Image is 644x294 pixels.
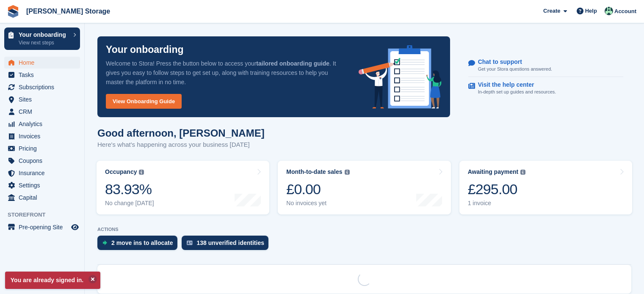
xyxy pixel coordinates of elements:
[478,66,552,73] p: Get your Stora questions answered.
[459,161,632,214] a: Awaiting payment £295.00 1 invoice
[278,161,451,214] a: Month-to-date sales £0.00 No invoices yet
[5,272,100,289] p: You are already signed in.
[8,211,84,219] span: Storefront
[4,106,80,118] a: menu
[468,77,623,100] a: Visit the help center In-depth set up guides and resources.
[478,81,550,88] p: Visit the help center
[4,179,80,191] a: menu
[286,168,342,176] div: Month-to-date sales
[197,239,265,246] div: 138 unverified identities
[105,200,154,207] div: No change [DATE]
[97,161,269,214] a: Occupancy 83.93% No change [DATE]
[286,181,349,198] div: £0.00
[359,45,442,109] img: onboarding-info-6c161a55d2c0e0a8cae90662b2fe09162a5109e8cc188191df67fb4f79e88e88.svg
[4,192,80,203] a: menu
[4,221,80,233] a: menu
[187,240,193,245] img: verify_identity-adf6edd0f0f0b5bbfe63781bf79b02c33cf7c696d77639b501bdc392416b5a36.svg
[4,130,80,142] a: menu
[19,155,69,167] span: Coupons
[97,236,182,254] a: 2 move ins to allocate
[105,168,137,176] div: Occupancy
[19,167,69,179] span: Insurance
[614,7,636,16] span: Account
[105,181,154,198] div: 83.93%
[102,240,107,245] img: move_ins_to_allocate_icon-fdf77a2bb77ea45bf5b3d319d69a93e2d87916cf1d5bf7949dd705db3b84f3ca.svg
[19,81,69,93] span: Subscriptions
[605,7,613,15] img: Nicholas Pain
[7,5,19,18] img: stora-icon-8386f47178a22dfd0bd8f6a31ec36ba5ce8667c1dd55bd0f319d3a0aa187defe.svg
[543,7,560,15] span: Create
[97,127,265,139] h1: Good afternoon, [PERSON_NAME]
[4,27,80,50] a: Your onboarding View next steps
[4,118,80,130] a: menu
[139,170,144,175] img: icon-info-grey-7440780725fd019a000dd9b08b2336e03edf1995a4989e88bcd33f0948082b44.svg
[106,59,345,87] p: Welcome to Stora! Press the button below to access your . It gives you easy to follow steps to ge...
[182,236,273,254] a: 138 unverified identities
[4,57,80,69] a: menu
[4,81,80,93] a: menu
[19,130,69,142] span: Invoices
[19,179,69,191] span: Settings
[111,239,173,246] div: 2 move ins to allocate
[345,170,350,175] img: icon-info-grey-7440780725fd019a000dd9b08b2336e03edf1995a4989e88bcd33f0948082b44.svg
[468,181,526,198] div: £295.00
[19,32,69,38] p: Your onboarding
[4,143,80,154] a: menu
[19,143,69,154] span: Pricing
[468,200,526,207] div: 1 invoice
[70,222,80,232] a: Preview store
[19,118,69,130] span: Analytics
[19,93,69,105] span: Sites
[19,39,69,47] p: View next steps
[478,58,545,66] p: Chat to support
[468,168,519,176] div: Awaiting payment
[286,200,349,207] div: No invoices yet
[106,94,182,109] a: View Onboarding Guide
[256,60,329,67] strong: tailored onboarding guide
[23,4,113,18] a: [PERSON_NAME] Storage
[4,93,80,105] a: menu
[478,88,556,96] p: In-depth set up guides and resources.
[106,45,184,55] p: Your onboarding
[97,140,265,150] p: Here's what's happening across your business [DATE]
[19,57,69,69] span: Home
[19,192,69,203] span: Capital
[19,221,69,233] span: Pre-opening Site
[4,69,80,81] a: menu
[19,69,69,81] span: Tasks
[585,7,597,15] span: Help
[468,54,623,77] a: Chat to support Get your Stora questions answered.
[97,227,631,232] p: ACTIONS
[520,170,525,175] img: icon-info-grey-7440780725fd019a000dd9b08b2336e03edf1995a4989e88bcd33f0948082b44.svg
[19,106,69,118] span: CRM
[4,155,80,167] a: menu
[4,167,80,179] a: menu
